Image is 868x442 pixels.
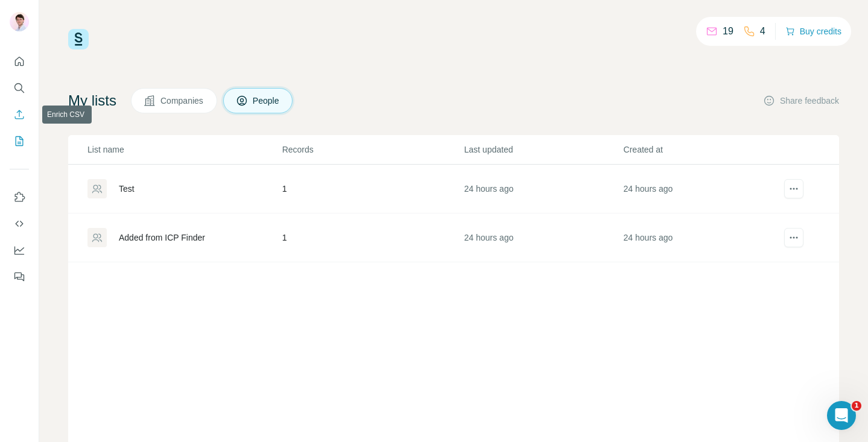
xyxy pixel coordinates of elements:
button: My lists [10,130,29,152]
img: Avatar [10,12,29,31]
button: Feedback [10,266,29,288]
button: Use Surfe API [10,213,29,235]
p: 4 [760,24,765,39]
td: 24 hours ago [623,213,782,262]
iframe: Intercom live chat [827,401,856,430]
p: Records [282,144,463,156]
button: Quick start [10,51,29,72]
td: 24 hours ago [623,165,782,213]
button: Share feedback [763,95,839,107]
span: Companies [160,95,204,107]
h4: My lists [68,91,116,110]
button: actions [784,228,803,247]
p: Created at [624,144,782,156]
button: Buy credits [785,23,841,40]
span: 1 [852,401,861,411]
p: 19 [723,24,733,39]
button: actions [784,179,803,198]
td: 1 [282,213,464,262]
div: Added from ICP Finder [119,232,205,244]
td: 1 [282,165,464,213]
button: Enrich CSV [10,104,29,125]
img: Surfe Logo [68,29,89,49]
button: Dashboard [10,239,29,261]
td: 24 hours ago [464,165,623,213]
div: Test [119,183,135,195]
td: 24 hours ago [464,213,623,262]
p: List name [87,144,281,156]
button: Search [10,77,29,99]
button: Use Surfe on LinkedIn [10,186,29,208]
span: People [253,95,280,107]
p: Last updated [464,144,622,156]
